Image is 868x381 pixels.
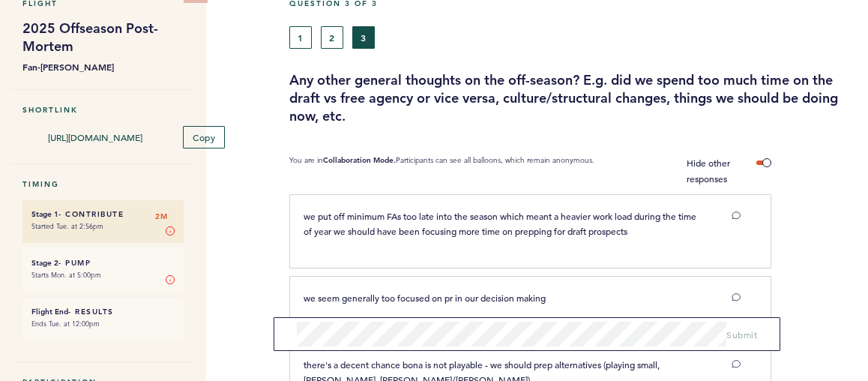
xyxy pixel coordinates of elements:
span: Submit [726,328,757,340]
h5: Timing [22,179,184,189]
button: 2 [321,26,343,49]
span: we seem generally too focused on pr in our decision making [304,292,546,304]
h6: - Results [31,307,175,316]
button: Copy [183,126,225,148]
small: Stage 2 [31,258,58,268]
h5: Shortlink [22,105,184,115]
button: 3 [352,26,375,49]
button: 1 [289,26,312,49]
time: Ends Tue. at 12:00pm [31,319,100,328]
small: Stage 1 [31,209,58,219]
time: Started Tue. at 2:56pm [31,221,103,231]
button: Submit [726,327,757,342]
h3: Any other general thoughts on the off-season? E.g. did we spend too much time on the draft vs fre... [289,71,857,125]
b: Fan-[PERSON_NAME] [22,59,184,74]
time: Starts Mon. at 5:00pm [31,270,101,280]
h6: - Pump [31,258,175,268]
span: Copy [193,131,215,143]
b: Collaboration Mode. [323,155,396,165]
span: we put off minimum FAs too late into the season which meant a heavier work load during the time o... [304,210,699,237]
span: Hide other responses [687,157,730,184]
h6: - Contribute [31,209,175,219]
small: Flight End [31,307,68,316]
p: You are in Participants can see all balloons, which remain anonymous. [289,155,594,187]
h1: 2025 Offseason Post-Mortem [22,19,184,55]
span: 2M [155,209,169,224]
